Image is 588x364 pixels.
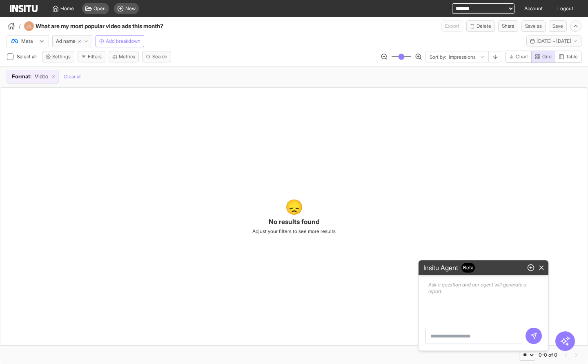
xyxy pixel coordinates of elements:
[521,20,546,32] button: Save as
[60,5,74,12] span: Home
[441,20,463,32] span: Exporting requires data to be present.
[466,20,495,32] button: Delete
[17,53,38,60] span: Select all
[142,51,171,62] button: Search
[506,51,532,63] button: Chart
[516,53,528,60] span: Chart
[52,53,71,60] span: Settings
[152,53,167,60] span: Search
[96,35,144,47] button: Add breakdown
[542,53,552,60] span: Grid
[425,278,542,314] p: Ask a question and our agent will generate a report.
[52,35,92,47] button: Ad name
[78,51,105,62] button: Filters
[12,73,31,81] span: Format :
[64,70,82,84] button: Clear all
[269,217,320,226] span: No results found
[537,38,571,44] span: [DATE] - [DATE]
[539,352,557,358] div: 0-0 of 0
[35,73,48,81] span: Video
[56,38,76,44] span: Ad name
[549,20,567,32] button: Save
[285,199,303,215] span: 😞
[19,22,21,30] span: /
[42,51,74,62] button: Settings
[420,263,478,273] h2: Insitu Agent
[106,38,140,44] span: Add breakdown
[526,36,581,47] button: [DATE] - [DATE]
[498,20,518,32] button: Share
[109,51,139,62] button: Metrics
[125,5,136,12] span: New
[531,51,555,63] button: Grid
[566,53,578,60] span: Table
[10,5,38,12] img: Logo
[430,54,446,60] span: Sort by:
[36,22,185,30] h4: What are my most popular video ads this month?
[441,20,463,32] button: Export
[24,21,185,31] div: What are my most popular video ads this month?
[7,21,21,31] button: /
[461,263,475,273] span: Beta
[252,228,336,235] span: Adjust your filters to see more results
[7,70,58,83] div: Format:Video
[555,51,581,63] button: Table
[94,5,106,12] span: Open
